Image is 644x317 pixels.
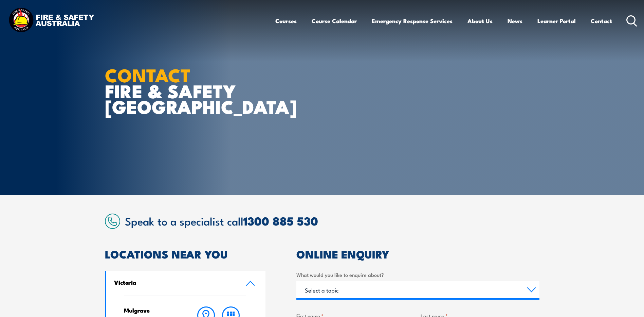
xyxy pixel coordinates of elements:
[106,271,266,296] a: Victoria
[114,279,236,286] h4: Victoria
[105,67,273,114] h1: FIRE & SAFETY [GEOGRAPHIC_DATA]
[124,306,181,314] h4: Mulgrave
[372,12,453,30] a: Emergency Response Services
[243,212,318,230] a: 1300 885 530
[105,60,191,88] strong: CONTACT
[125,215,539,227] h2: Speak to a specialist call
[275,12,297,30] a: Courses
[296,271,539,279] label: What would you like to enquire about?
[591,12,612,30] a: Contact
[508,12,522,30] a: News
[296,249,539,258] h2: ONLINE ENQUIRY
[312,12,357,30] a: Course Calendar
[105,249,266,258] h2: LOCATIONS NEAR YOU
[537,12,576,30] a: Learner Portal
[467,12,493,30] a: About Us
